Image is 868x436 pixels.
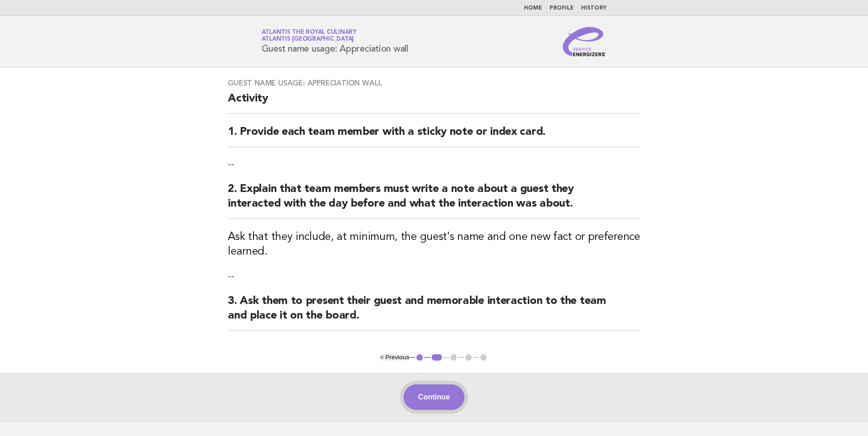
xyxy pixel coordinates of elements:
h2: 1. Provide each team member with a sticky note or index card. [228,125,640,147]
a: Profile [550,5,574,11]
button: 1 [415,353,424,362]
h1: Guest name usage: Appreciation wall [262,30,408,53]
button: 2 [430,353,443,362]
a: Atlantis the Royal CulinaryAtlantis [GEOGRAPHIC_DATA] [262,29,356,42]
a: Home [524,5,542,11]
button: Continue [404,384,464,410]
p: -- [228,270,640,283]
h2: Activity [228,91,640,114]
h3: Guest name usage: Appreciation wall [228,79,640,88]
img: Service Energizers [563,27,607,56]
h2: 3. Ask them to present their guest and memorable interaction to the team and place it on the board. [228,294,640,331]
a: History [581,5,607,11]
p: -- [228,158,640,171]
span: Atlantis [GEOGRAPHIC_DATA] [262,37,354,43]
button: < Previous [380,354,409,361]
h3: Ask that they include, at minimum, the guest's name and one new fact or preference learned. [228,230,640,259]
h2: 2. Explain that team members must write a note about a guest they interacted with the day before ... [228,182,640,219]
